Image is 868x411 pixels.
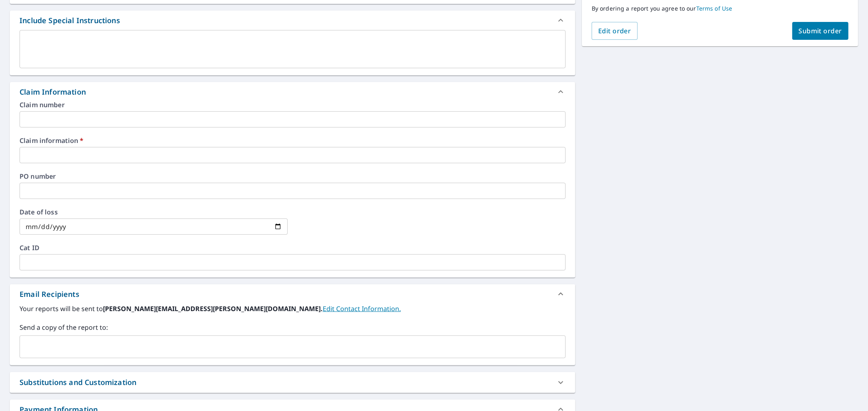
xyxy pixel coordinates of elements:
[20,137,566,144] label: Claim information
[20,15,120,26] div: Include Special Instructions
[10,11,575,30] div: Include Special Instructions
[323,304,401,313] a: EditContactInfo
[799,26,842,35] span: Submit order
[20,304,566,314] label: Your reports will be sent to
[10,372,575,393] div: Substitutions and Customization
[20,102,566,108] label: Claim number
[20,377,136,388] div: Substitutions and Customization
[20,173,566,180] label: PO number
[20,289,79,300] div: Email Recipients
[592,22,638,40] button: Edit order
[103,304,323,313] b: [PERSON_NAME][EMAIL_ADDRESS][PERSON_NAME][DOMAIN_NAME].
[20,87,86,97] div: Claim Information
[20,244,566,251] label: Cat ID
[20,322,566,332] label: Send a copy of the report to:
[592,5,848,12] p: By ordering a report you agree to our
[696,4,732,12] a: Terms of Use
[20,209,288,215] label: Date of loss
[792,22,849,40] button: Submit order
[10,82,575,102] div: Claim Information
[598,26,631,35] span: Edit order
[10,284,575,304] div: Email Recipients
